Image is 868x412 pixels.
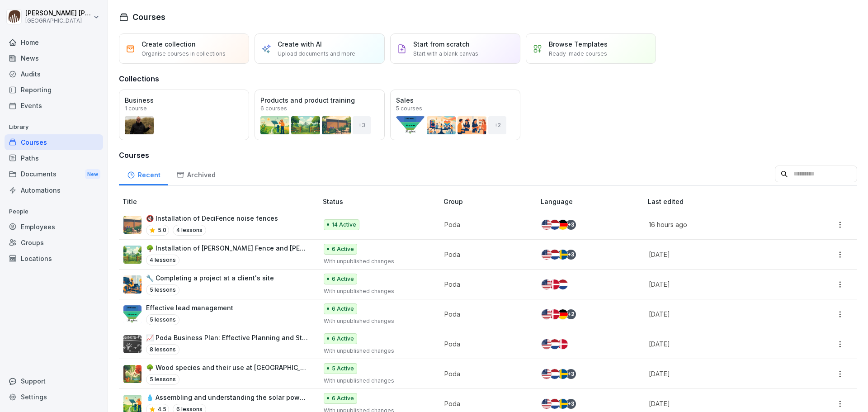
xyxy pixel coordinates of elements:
p: Language [541,197,644,206]
p: [DATE] [649,309,793,319]
h3: Courses [119,150,857,161]
div: + 2 [488,116,506,134]
img: ii4te864lx8a59yyzo957qwk.png [123,305,142,323]
p: 6 courses [260,106,287,111]
p: Business [125,95,243,105]
div: + 3 [353,116,371,134]
img: se.svg [558,250,568,260]
a: News [5,50,103,66]
div: Documents [5,166,103,183]
p: 5 courses [396,106,422,111]
p: Upload documents and more [278,50,355,58]
img: nl.svg [550,220,560,230]
img: jizd591trzcmgkwg7phjhdyp.png [123,246,142,264]
p: 5 lessons [146,374,179,385]
p: Create collection [142,39,196,49]
img: us.svg [542,339,552,349]
p: Start with a blank canvas [413,50,478,58]
a: Settings [5,389,103,405]
div: + 2 [566,309,576,319]
p: Status [323,197,440,206]
a: Archived [168,162,223,185]
a: Home [5,34,103,50]
p: [DATE] [649,369,793,379]
img: us.svg [542,309,552,319]
img: dk.svg [558,339,568,349]
p: 6 Active [332,275,354,283]
p: Create with AI [278,39,322,49]
p: Poda [444,220,526,229]
p: With unpublished changes [324,377,429,385]
img: us.svg [542,399,552,409]
div: Reporting [5,82,103,98]
p: 🔧 Completing a project at a client's site [146,273,274,283]
p: Products and product training [260,95,379,105]
p: [DATE] [649,399,793,408]
a: Automations [5,182,103,198]
p: With unpublished changes [324,287,429,295]
img: nl.svg [550,369,560,379]
img: se.svg [558,399,568,409]
p: Poda [444,279,526,289]
div: Support [5,373,103,389]
img: de.svg [558,220,568,230]
p: Last edited [648,197,804,206]
div: + 3 [566,399,576,409]
div: Events [5,98,103,114]
p: [DATE] [649,279,793,289]
p: Browse Templates [549,39,608,49]
p: 6 Active [332,394,354,403]
p: Library [5,120,103,134]
p: Poda [444,309,526,319]
img: nl.svg [558,279,568,289]
p: [GEOGRAPHIC_DATA] [25,18,91,24]
p: 5 Active [332,365,354,373]
img: se.svg [558,369,568,379]
p: Sales [396,95,514,105]
p: Poda [444,250,526,259]
p: Start from scratch [413,39,470,49]
p: With unpublished changes [324,347,429,355]
a: Recent [119,162,168,185]
p: 🌳 Wood species and their use at [GEOGRAPHIC_DATA] [146,363,308,372]
img: thgb2mx0bhcepjhojq3x82qb.png [123,216,142,234]
p: 1 course [125,106,147,111]
img: us.svg [542,220,552,230]
a: Employees [5,219,103,235]
p: 🌳 Installation of [PERSON_NAME] Fence and [PERSON_NAME][GEOGRAPHIC_DATA] [146,243,308,253]
p: Ready-made courses [549,50,607,58]
img: us.svg [542,279,552,289]
a: Locations [5,251,103,266]
a: Business1 course [119,90,249,140]
a: DocumentsNew [5,166,103,183]
p: With unpublished changes [324,317,429,325]
p: 5.0 [158,226,166,234]
div: New [85,169,100,180]
img: nl.svg [550,339,560,349]
a: Audits [5,66,103,82]
img: dk.svg [550,309,560,319]
p: 📈 Poda Business Plan: Effective Planning and Strategy [146,333,308,342]
img: wy6jvvzx1dplnljbx559lfsf.png [123,335,142,353]
p: 4 lessons [173,225,206,236]
img: dk.svg [550,279,560,289]
p: 6 Active [332,335,354,343]
a: Groups [5,235,103,251]
p: Organise courses in collections [142,50,226,58]
div: + 3 [566,220,576,230]
p: Poda [444,369,526,379]
img: de.svg [558,309,568,319]
p: 16 hours ago [649,220,793,229]
p: 8 lessons [146,344,179,355]
a: Courses [5,134,103,150]
p: Title [123,197,319,206]
img: d7emgzj6kk9eqhpx81vf2kik.png [123,275,142,294]
p: 14 Active [332,221,356,229]
img: nl.svg [550,399,560,409]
